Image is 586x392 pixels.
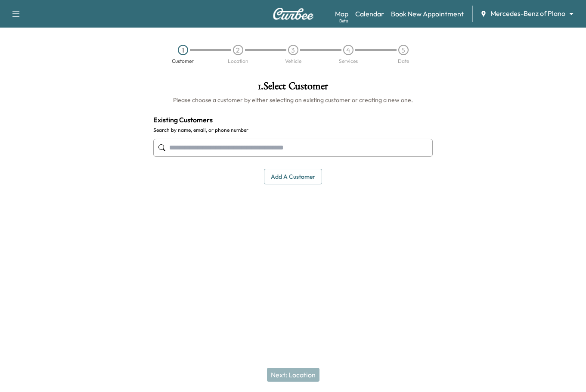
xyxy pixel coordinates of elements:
div: 4 [343,45,353,55]
h4: Existing Customers [153,115,433,125]
span: Mercedes-Benz of Plano [490,9,565,19]
div: Services [339,59,358,64]
div: 3 [288,45,298,55]
div: Customer [172,59,194,64]
div: Beta [339,18,348,24]
button: Add a customer [264,169,322,185]
a: Book New Appointment [391,9,464,19]
a: MapBeta [335,9,348,19]
label: Search by name, email, or phone number [153,127,433,134]
div: Location [228,59,248,64]
div: 5 [398,45,409,55]
h1: 1 . Select Customer [153,81,433,96]
div: Date [398,59,409,64]
img: Curbee Logo [273,8,314,20]
div: 1 [178,45,188,55]
h6: Please choose a customer by either selecting an existing customer or creating a new one. [153,96,433,104]
a: Calendar [355,9,384,19]
div: Vehicle [285,59,301,64]
div: 2 [233,45,243,55]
